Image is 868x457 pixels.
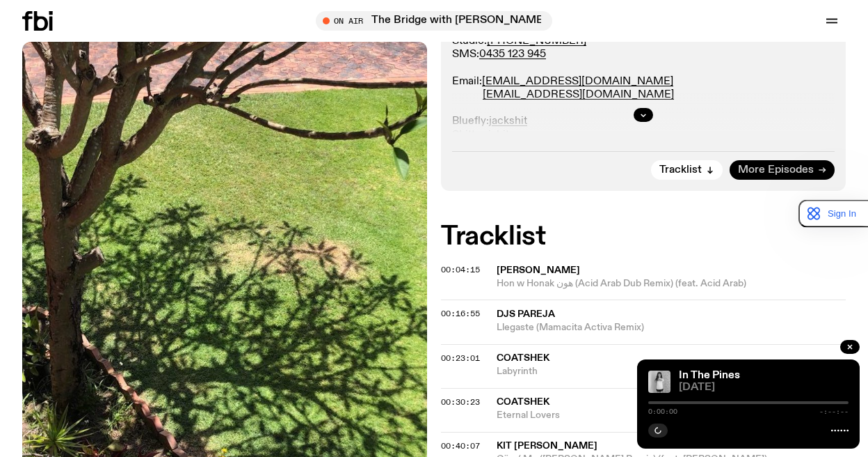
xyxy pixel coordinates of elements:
span: [DATE] [679,382,849,393]
span: Labyrinth [497,365,846,378]
button: On AirThe Bridge with [PERSON_NAME] [316,11,552,31]
span: [PERSON_NAME] [497,265,580,275]
span: Tracklist [659,165,702,176]
span: 00:40:07 [441,440,480,451]
span: coatshek [497,397,549,407]
button: 00:16:55 [441,310,480,318]
a: 0435 123 945 [479,49,546,60]
span: 00:16:55 [441,308,480,319]
button: 00:04:15 [441,266,480,274]
span: 00:23:01 [441,353,480,364]
span: Eternal Lovers [497,409,846,422]
a: In The Pines [679,370,740,381]
a: [EMAIL_ADDRESS][DOMAIN_NAME] [483,89,674,100]
span: 00:04:15 [441,264,480,275]
button: 00:30:23 [441,398,480,406]
span: More Episodes [738,165,814,176]
span: Kit [PERSON_NAME] [497,441,597,451]
button: 00:23:01 [441,355,480,362]
span: -:--:-- [819,408,849,415]
span: Llegaste (Mamacita Activa Remix) [497,321,846,334]
button: Tracklist [651,160,723,180]
span: coatshek [497,353,549,363]
a: [EMAIL_ADDRESS][DOMAIN_NAME] [482,76,673,87]
span: 0:00:00 [648,408,677,415]
a: More Episodes [730,160,835,180]
span: DJs Pareja [497,309,555,319]
span: Hon w Honak هون (Acid Arab Dub Remix) (feat. Acid Arab) [497,277,846,291]
span: 00:30:23 [441,396,480,408]
h2: Tracklist [441,224,846,249]
button: 00:40:07 [441,442,480,450]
